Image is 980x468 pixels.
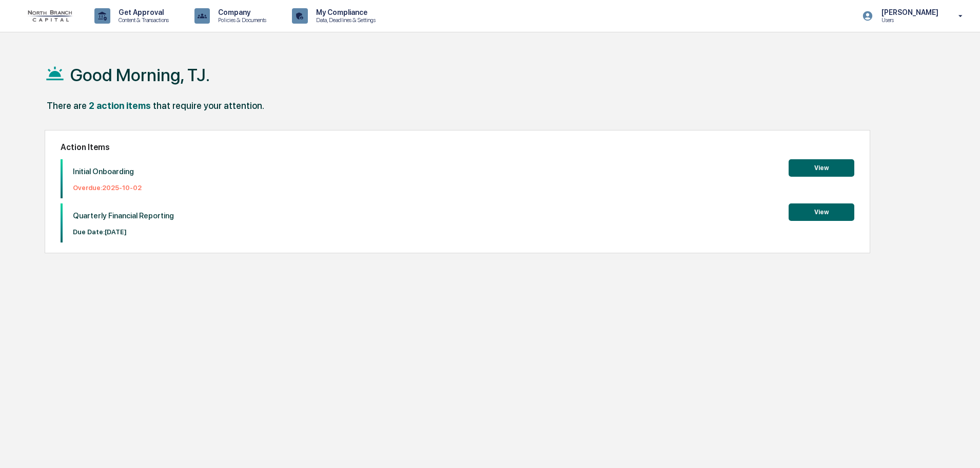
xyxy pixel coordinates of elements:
div: that require your attention. [153,100,264,111]
button: View [789,203,854,221]
p: Overdue: 2025-10-02 [73,184,142,192]
img: logo [25,10,74,22]
p: Initial Onboarding [73,167,142,176]
p: Policies & Documents [210,16,271,24]
p: Quarterly Financial Reporting [73,211,174,220]
a: View [789,207,854,216]
p: Data, Deadlines & Settings [308,16,381,24]
a: View [789,162,854,172]
p: Users [873,16,944,24]
p: My Compliance [308,8,381,16]
p: Company [210,8,271,16]
p: Get Approval [110,8,174,16]
p: Content & Transactions [110,16,174,24]
div: There are [47,100,87,111]
button: View [789,159,854,177]
p: Due Date: [DATE] [73,228,174,236]
p: [PERSON_NAME] [873,8,944,16]
h2: Action Items [61,142,854,152]
div: 2 action items [89,100,151,111]
h1: Good Morning, TJ. [70,65,210,85]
